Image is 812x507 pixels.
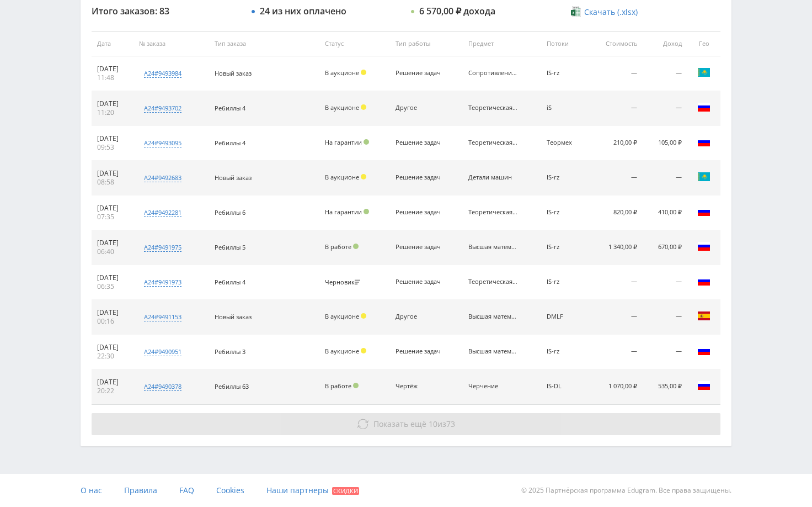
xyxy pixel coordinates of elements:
[92,6,241,16] div: Итого заказов: 83
[396,278,445,286] div: Решение задач
[97,239,128,247] div: [DATE]
[396,348,445,355] div: Решение задач
[643,196,687,230] td: 410,00 ₽
[144,208,181,217] div: a24#9492281
[468,209,518,216] div: Теоретическая механика
[97,378,128,387] div: [DATE]
[373,419,426,429] span: Показать ещё
[419,6,495,16] div: 6 570,00 ₽ дохода
[81,474,102,507] a: О нас
[547,174,583,181] div: IS-rz
[97,343,128,352] div: [DATE]
[97,282,128,291] div: 06:35
[144,347,181,356] div: a24#9490951
[468,104,518,112] div: Теоретическая механика
[396,70,445,77] div: Решение задач
[687,31,720,56] th: Гео
[697,135,710,149] img: rus.png
[325,279,363,286] div: Черновик
[144,382,181,391] div: a24#9490378
[588,300,643,335] td: —
[319,31,391,56] th: Статус
[547,104,583,112] div: iS
[124,474,157,507] a: Правила
[588,91,643,126] td: —
[215,139,245,147] span: Ребиллы 4
[266,474,359,507] a: Наши партнеры Скидки
[396,139,445,146] div: Решение задач
[266,485,329,495] span: Наши партнеры
[97,108,128,117] div: 11:20
[97,352,128,361] div: 22:30
[547,313,583,320] div: DMLF
[97,308,128,317] div: [DATE]
[390,31,462,56] th: Тип работы
[216,474,244,507] a: Cookies
[144,104,181,113] div: a24#9493702
[446,419,455,429] span: 73
[144,243,181,252] div: a24#9491975
[97,273,128,282] div: [DATE]
[396,174,445,181] div: Решение задач
[215,69,252,77] span: Новый заказ
[584,8,638,17] span: Скачать (.xlsx)
[396,383,445,390] div: Чертёж
[325,173,359,181] span: В аукционе
[332,487,359,495] span: Скидки
[361,104,366,110] span: Холд
[412,474,731,507] div: © 2025 Партнёрская программа Edugram. Все права защищены.
[124,485,157,495] span: Правила
[325,347,359,355] span: В аукционе
[697,240,710,253] img: rus.png
[364,139,369,145] span: Подтвержден
[468,139,518,146] div: Теоретическая механика
[215,208,245,216] span: Ребиллы 6
[144,69,181,78] div: a24#9493984
[215,104,245,112] span: Ребиллы 4
[179,474,194,507] a: FAQ
[588,196,643,230] td: 820,00 ₽
[468,313,518,320] div: Высшая математика
[215,313,252,321] span: Новый заказ
[697,101,710,114] img: rus.png
[547,244,583,251] div: IS-rz
[209,31,319,56] th: Тип заказа
[215,347,245,356] span: Ребиллы 3
[361,174,366,179] span: Холд
[643,335,687,369] td: —
[468,278,518,286] div: Теоретическая механика
[643,126,687,161] td: 105,00 ₽
[429,419,437,429] span: 10
[547,139,583,146] div: Теормех
[588,161,643,196] td: —
[697,379,710,392] img: rus.png
[588,56,643,91] td: —
[179,485,194,495] span: FAQ
[468,70,518,77] div: Сопротивление материалов
[643,265,687,300] td: —
[697,205,710,218] img: rus.png
[144,173,181,182] div: a24#9492683
[588,126,643,161] td: 210,00 ₽
[588,230,643,265] td: 1 340,00 ₽
[325,68,359,77] span: В аукционе
[97,178,128,187] div: 08:58
[588,369,643,404] td: 1 070,00 ₽
[97,317,128,326] div: 00:16
[325,103,359,112] span: В аукционе
[92,31,133,56] th: Дата
[325,242,351,251] span: В работе
[396,104,445,112] div: Другое
[81,485,102,495] span: О нас
[361,313,366,319] span: Холд
[643,31,687,56] th: Доход
[547,70,583,77] div: IS-rz
[97,134,128,143] div: [DATE]
[468,348,518,355] div: Высшая математика
[643,91,687,126] td: —
[697,274,710,288] img: rus.png
[588,265,643,300] td: —
[547,348,583,355] div: IS-rz
[353,244,359,249] span: Подтвержден
[325,138,362,146] span: На гарантии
